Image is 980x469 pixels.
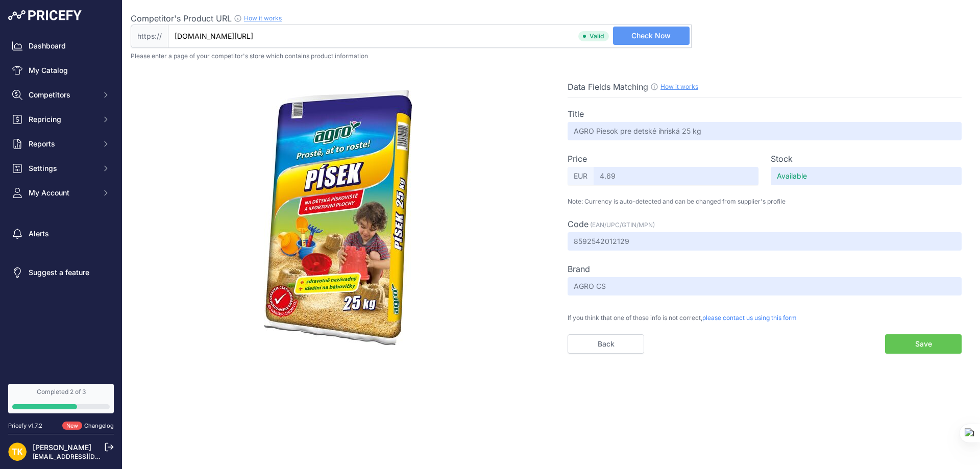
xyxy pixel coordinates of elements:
[568,334,644,354] a: Back
[8,384,114,413] a: Completed 2 of 3
[8,225,114,243] a: Alerts
[29,163,95,174] span: Settings
[568,277,962,295] input: -
[594,167,758,185] input: -
[8,37,114,372] nav: Sidebar
[885,334,962,354] button: Save
[8,10,82,20] img: Pricefy Logo
[568,122,962,140] input: -
[29,139,95,149] span: Reports
[29,188,95,198] span: My Account
[168,24,692,48] input: www.zafido.sk/product
[29,114,95,125] span: Repricing
[771,153,793,165] label: Stock
[8,422,42,430] div: Pricefy v1.7.2
[8,61,114,80] a: My Catalog
[84,422,114,429] a: Changelog
[131,13,232,23] span: Competitor's Product URL
[613,27,690,45] button: Check Now
[631,31,671,41] span: Check Now
[8,184,114,202] button: My Account
[8,263,114,282] a: Suggest a feature
[568,167,594,185] span: EUR
[590,221,655,229] span: (EAN/UPC/GTIN/MPN)
[660,83,698,90] a: How it works
[568,308,962,322] p: If you think that one of those info is not correct,
[12,388,110,396] div: Completed 2 of 3
[33,443,91,452] a: [PERSON_NAME]
[8,37,114,55] a: Dashboard
[131,24,168,48] span: https://
[702,314,797,322] span: please contact us using this form
[568,82,648,92] span: Data Fields Matching
[8,159,114,178] button: Settings
[29,90,95,100] span: Competitors
[568,232,962,251] input: -
[244,14,282,22] a: How it works
[568,263,590,275] label: Brand
[771,167,962,185] input: -
[33,453,139,460] a: [EMAIL_ADDRESS][DOMAIN_NAME]
[62,422,82,430] span: New
[131,52,972,60] p: Please enter a page of your competitor's store which contains product information
[568,198,962,206] p: Note: Currency is auto-detected and can be changed from supplier's profile
[568,219,589,229] span: Code
[568,108,584,120] label: Title
[8,110,114,129] button: Repricing
[568,153,587,165] label: Price
[8,135,114,153] button: Reports
[8,86,114,104] button: Competitors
